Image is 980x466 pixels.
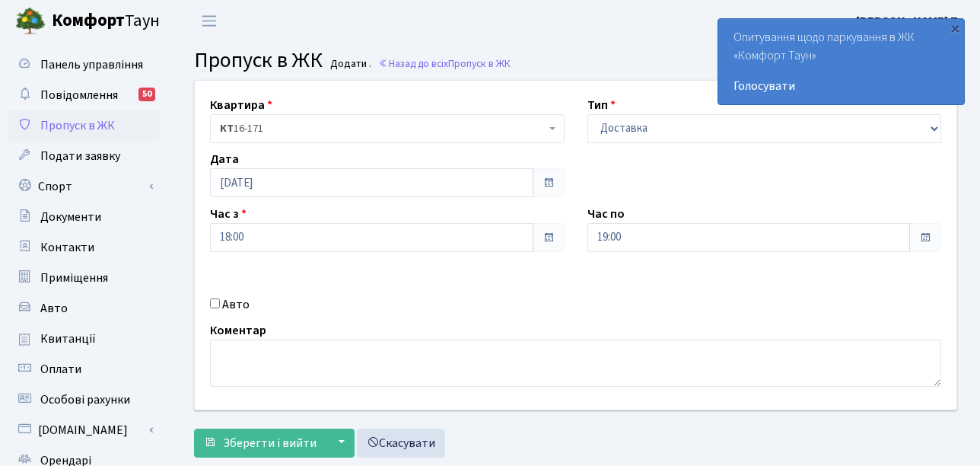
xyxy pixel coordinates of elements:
[8,385,160,415] a: Особові рахунки
[190,8,228,34] button: Переключити навігацію
[40,361,81,378] span: Оплати
[587,96,616,114] label: Тип
[8,263,160,293] a: Приміщення
[210,96,272,114] label: Квартира
[138,88,155,101] div: 50
[40,87,118,104] span: Повідомлення
[8,80,160,110] a: Повідомлення50
[210,205,247,223] label: Час з
[220,121,546,136] span: <b>КТ</b>&nbsp;&nbsp;&nbsp;&nbsp;16-171
[327,58,371,71] small: Додати .
[8,141,160,171] a: Подати заявку
[8,293,160,324] a: Авто
[52,8,125,33] b: Комфорт
[40,300,68,317] span: Авто
[8,354,160,385] a: Оплати
[8,202,160,232] a: Документи
[52,8,160,34] span: Таун
[40,330,96,347] span: Квитанції
[8,49,160,80] a: Панель управління
[40,391,130,408] span: Особові рахунки
[194,45,323,75] span: Пропуск в ЖК
[210,321,266,340] label: Коментар
[8,171,160,202] a: Спорт
[947,21,963,36] div: ×
[40,209,101,225] span: Документи
[194,429,326,458] button: Зберегти і вийти
[8,415,160,445] a: [DOMAIN_NAME]
[856,12,962,30] a: [PERSON_NAME] П.
[733,77,949,95] a: Голосувати
[8,232,160,263] a: Контакти
[222,295,250,314] label: Авто
[8,324,160,354] a: Квитанції
[210,114,565,143] span: <b>КТ</b>&nbsp;&nbsp;&nbsp;&nbsp;16-171
[8,110,160,141] a: Пропуск в ЖК
[223,435,317,452] span: Зберегти і вийти
[220,121,234,136] b: КТ
[40,56,143,73] span: Панель управління
[40,117,115,134] span: Пропуск в ЖК
[448,56,511,71] span: Пропуск в ЖК
[15,6,46,37] img: logo.png
[856,13,962,30] b: [PERSON_NAME] П.
[587,205,625,223] label: Час по
[40,270,108,286] span: Приміщення
[40,239,94,256] span: Контакти
[378,56,511,71] a: Назад до всіхПропуск в ЖК
[40,148,120,164] span: Подати заявку
[357,429,445,458] a: Скасувати
[210,150,239,168] label: Дата
[718,19,964,104] div: Опитування щодо паркування в ЖК «Комфорт Таун»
